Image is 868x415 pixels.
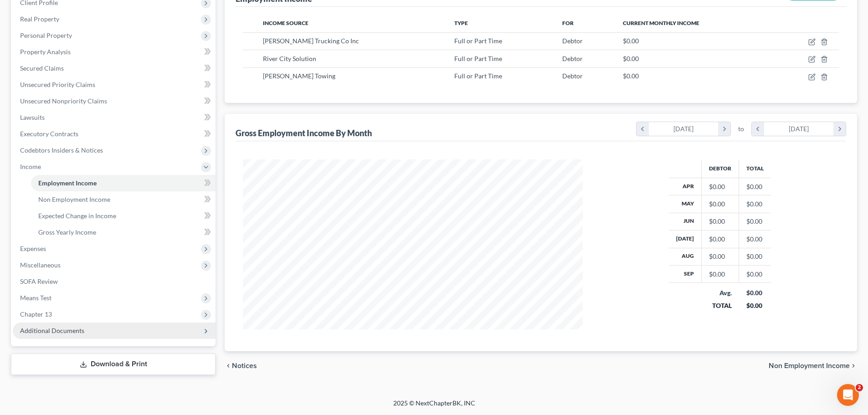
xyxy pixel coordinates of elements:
span: $0.00 [623,55,639,62]
span: $0.00 [623,37,639,45]
span: Debtor [562,37,583,45]
th: [DATE] [669,231,702,248]
a: Secured Claims [13,60,216,77]
span: [PERSON_NAME] Trucking Co Inc [263,37,359,45]
div: $0.00 [709,270,731,279]
span: Debtor [562,55,583,62]
div: [DATE] [764,122,834,136]
span: Additional Documents [20,327,84,334]
span: Secured Claims [20,64,64,72]
div: 2025 © NextChapterBK, INC [175,399,694,415]
a: Gross Yearly Income [31,224,216,241]
a: Executory Contracts [13,126,216,142]
span: Executory Contracts [20,130,78,138]
span: Income [20,163,41,170]
div: $0.00 [709,182,731,191]
a: Property Analysis [13,44,216,60]
span: Means Test [20,294,51,302]
span: Non Employment Income [769,362,850,369]
i: chevron_right [718,122,730,136]
th: Debtor [702,159,739,178]
i: chevron_left [637,122,649,136]
th: Jun [669,213,702,230]
span: SOFA Review [20,277,58,285]
span: Debtor [562,72,583,80]
a: Unsecured Priority Claims [13,77,216,93]
span: Full or Part Time [454,55,502,62]
th: Total [739,159,771,178]
span: $0.00 [623,72,639,80]
td: $0.00 [739,248,771,265]
th: Sep [669,266,702,283]
span: For [562,20,574,26]
a: Download & Print [11,354,216,375]
div: $0.00 [709,217,731,226]
div: Avg. [709,288,732,297]
span: [PERSON_NAME] Towing [263,72,335,80]
a: Unsecured Nonpriority Claims [13,93,216,109]
div: $0.00 [709,200,731,209]
th: May [669,195,702,213]
span: River City Solution [263,55,316,62]
span: Full or Part Time [454,72,502,80]
div: [DATE] [649,122,719,136]
span: Expected Change in Income [38,212,116,220]
div: $0.00 [746,288,764,297]
i: chevron_right [833,122,846,136]
span: Miscellaneous [20,261,61,269]
span: Type [454,20,468,26]
span: Expenses [20,245,46,252]
td: $0.00 [739,266,771,283]
div: $0.00 [709,235,731,244]
div: Gross Employment Income By Month [236,128,372,138]
td: $0.00 [739,195,771,213]
th: Aug [669,248,702,265]
i: chevron_right [850,362,857,369]
span: Property Analysis [20,48,71,56]
td: $0.00 [739,213,771,230]
a: Non Employment Income [31,191,216,208]
div: $0.00 [709,252,731,261]
i: chevron_left [752,122,764,136]
span: Unsecured Nonpriority Claims [20,97,107,105]
a: SOFA Review [13,273,216,290]
span: Codebtors Insiders & Notices [20,146,103,154]
button: Non Employment Income chevron_right [769,362,857,369]
a: Employment Income [31,175,216,191]
span: Employment Income [38,179,97,187]
td: $0.00 [739,231,771,248]
span: Lawsuits [20,113,45,121]
span: Chapter 13 [20,310,52,318]
a: Lawsuits [13,109,216,126]
span: 2 [856,384,863,391]
th: Apr [669,178,702,195]
i: chevron_left [225,362,232,369]
span: Full or Part Time [454,37,502,45]
div: $0.00 [746,301,764,310]
span: Gross Yearly Income [38,228,96,236]
span: Current Monthly Income [623,20,699,26]
span: Real Property [20,15,59,23]
span: Notices [232,362,257,369]
span: Non Employment Income [38,195,110,203]
span: to [738,124,744,133]
div: TOTAL [709,301,732,310]
span: Income Source [263,20,308,26]
iframe: Intercom live chat [837,384,859,406]
span: Personal Property [20,31,72,39]
button: chevron_left Notices [225,362,257,369]
td: $0.00 [739,178,771,195]
a: Expected Change in Income [31,208,216,224]
span: Unsecured Priority Claims [20,81,95,88]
